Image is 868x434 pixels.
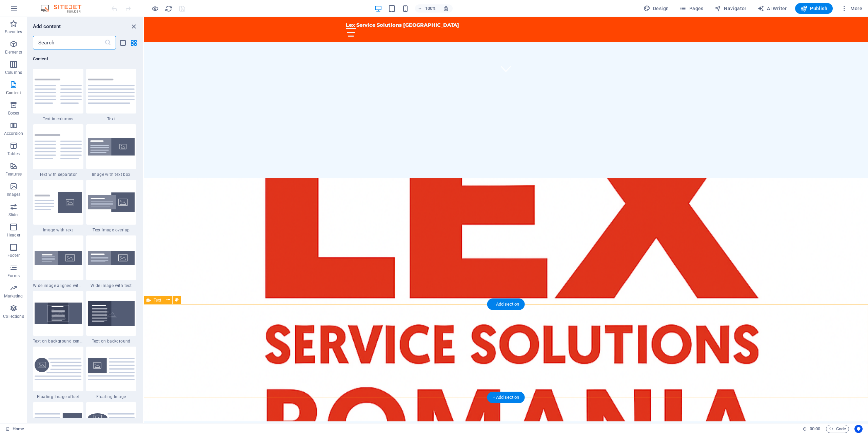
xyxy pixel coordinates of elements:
[425,4,436,13] h6: 100%
[7,273,20,278] p: Forms
[755,3,790,14] button: AI Writer
[33,124,83,177] div: Text with separator
[826,425,849,433] button: Code
[86,283,137,288] span: Wide image with text
[415,4,439,13] button: 100%
[164,4,173,13] button: reload
[86,69,137,122] div: Text
[86,116,137,122] span: Text
[86,291,137,344] div: Text on background
[712,3,749,14] button: Navigator
[641,3,672,14] div: Design (Ctrl+Alt+Y)
[35,251,82,265] img: wide-image-with-text-aligned.svg
[33,227,83,233] span: Image with text
[443,5,449,12] i: On resize automatically adjust zoom level to fit chosen device.
[33,22,61,30] h6: Add content
[154,298,161,302] span: Text
[33,347,83,399] div: Floating Image offset
[814,426,815,431] span: :
[7,151,20,157] p: Tables
[854,425,863,433] button: Usercentrics
[5,70,22,75] p: Columns
[88,358,135,380] img: floating-image.svg
[841,5,862,12] span: More
[33,116,83,122] span: Text in columns
[33,180,83,233] div: Image with text
[33,283,83,288] span: Wide image aligned with text
[487,298,525,310] div: + Add section
[88,251,135,265] img: wide-image-with-text.svg
[88,138,135,156] img: image-with-text-box.svg
[88,192,135,212] img: text-image-overlap.svg
[7,232,20,238] p: Header
[86,172,137,177] span: Image with text box
[35,358,82,380] img: floating-image-offset.svg
[801,5,827,12] span: Publish
[5,29,22,35] p: Favorites
[829,425,846,433] span: Code
[4,293,23,299] p: Marketing
[7,192,21,197] p: Images
[86,180,137,233] div: Text image overlap
[86,227,137,233] span: Text image overlap
[35,79,82,104] img: text-in-columns.svg
[88,79,135,104] img: text.svg
[714,5,747,12] span: Navigator
[165,5,173,13] i: Reload page
[86,235,137,288] div: Wide image with text
[5,49,22,55] p: Elements
[33,69,83,122] div: Text in columns
[5,425,24,433] a: Click to cancel selection. Double-click to open Pages
[679,5,703,12] span: Pages
[39,4,90,13] img: Editor Logo
[6,90,21,96] p: Content
[33,235,83,288] div: Wide image aligned with text
[677,3,706,14] button: Pages
[86,338,137,344] span: Text on background
[644,5,669,12] span: Design
[803,425,821,433] h6: Session time
[86,347,137,399] div: Floating Image
[86,124,137,177] div: Image with text box
[130,22,138,30] button: close panel
[88,301,135,326] img: text-on-bacground.svg
[151,4,159,13] button: Click here to leave preview mode and continue editing
[757,5,787,12] span: AI Writer
[86,394,137,399] span: Floating Image
[7,253,20,258] p: Footer
[130,39,138,47] button: grid-view
[5,171,22,177] p: Features
[487,392,525,403] div: + Add section
[33,55,136,63] h6: Content
[4,131,23,136] p: Accordion
[8,110,19,116] p: Boxes
[33,36,104,49] input: Search
[3,314,24,319] p: Collections
[795,3,833,14] button: Publish
[35,303,82,324] img: text-on-background-centered.svg
[838,3,865,14] button: More
[8,212,19,218] p: Slider
[641,3,672,14] button: Design
[33,291,83,344] div: Text on background centered
[35,134,82,159] img: text-with-separator.svg
[33,338,83,344] span: Text on background centered
[35,192,82,213] img: text-with-image-v4.svg
[33,172,83,177] span: Text with separator
[810,425,820,433] span: 00 00
[119,39,127,47] button: list-view
[33,394,83,399] span: Floating Image offset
